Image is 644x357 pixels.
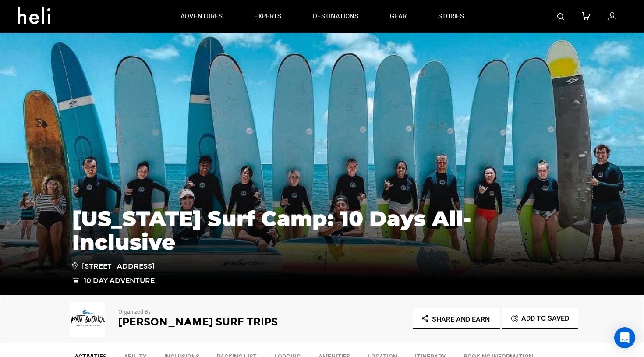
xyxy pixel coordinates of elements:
[614,327,635,348] div: Open Intercom Messenger
[84,276,155,286] span: 10 Day Adventure
[66,302,110,337] img: 75b019b8f4c37629c64ab7baf30b7ab8.png
[521,314,569,322] span: Add To Saved
[180,12,223,21] p: adventures
[118,308,298,316] p: Organized By
[118,316,298,328] h2: [PERSON_NAME] Surf Trips
[72,207,572,254] h1: [US_STATE] Surf Camp: 10 Days All-Inclusive
[72,261,155,272] span: [STREET_ADDRESS]
[557,13,564,20] img: search-bar-icon.svg
[254,12,281,21] p: experts
[432,315,490,323] span: Share and Earn
[313,12,358,21] p: destinations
